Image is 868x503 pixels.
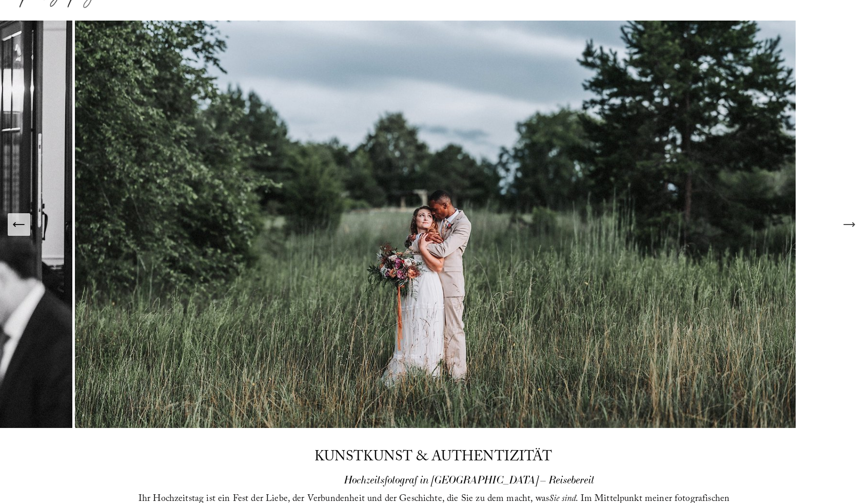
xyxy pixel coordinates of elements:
[314,446,552,470] font: KUNSTKUNST & AUTHENTIZITÄT
[8,213,30,236] button: Vorherige Folie
[344,474,595,487] font: Hochzeitsfotograf in [GEOGRAPHIC_DATA] – Reisebereit
[838,213,860,236] button: Nächste Folie
[75,21,798,428] img: Hochzeitsfotografie im Anderson Point Park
